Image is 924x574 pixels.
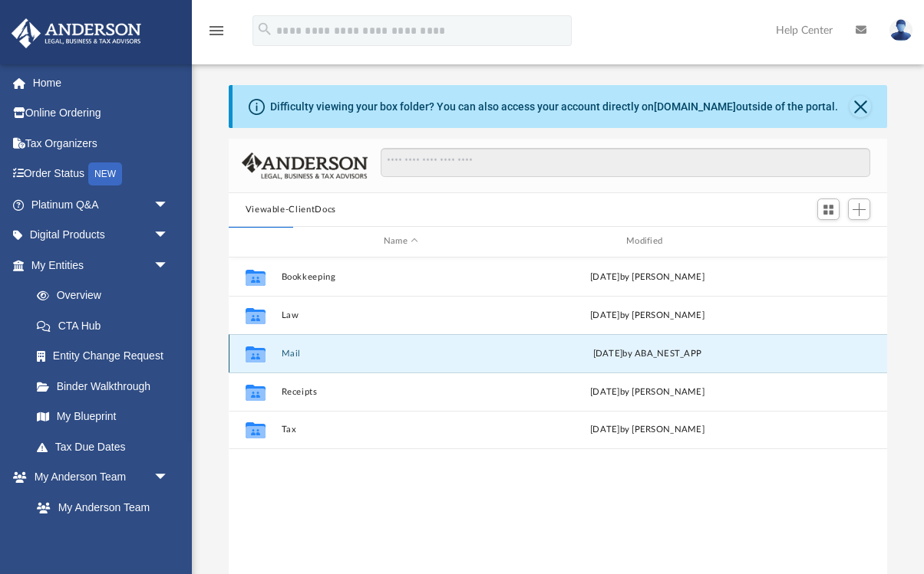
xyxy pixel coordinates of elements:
div: [DATE] by [PERSON_NAME] [527,270,767,284]
div: id [235,235,273,248]
a: My Anderson Team [21,492,177,523]
div: Modified [527,235,767,248]
a: My Entitiesarrow_drop_down [11,250,192,280]
button: Mail [281,349,520,359]
a: CTA Hub [21,310,192,341]
button: Viewable-ClientDocs [246,203,336,217]
button: Close [850,96,871,117]
button: Tax [281,425,520,435]
button: Law [281,310,520,320]
div: NEW [88,162,122,185]
a: Order StatusNEW [11,159,192,190]
button: Switch to Grid View [817,198,840,220]
img: Anderson Advisors Platinum Portal [7,18,146,48]
button: Bookkeeping [281,272,520,282]
a: Overview [21,280,192,311]
a: Home [11,67,192,98]
img: User Pic [889,19,912,41]
button: Add [848,198,871,220]
i: search [256,21,273,38]
a: Binder Walkthrough [21,371,192,402]
a: Tax Due Dates [21,431,192,462]
a: Online Ordering [11,98,192,129]
a: menu [207,29,226,40]
a: Digital Productsarrow_drop_down [11,220,192,251]
i: menu [207,21,226,40]
a: Platinum Q&Aarrow_drop_down [11,189,192,220]
a: Anderson System [21,523,184,553]
a: My Blueprint [21,402,184,432]
a: Entity Change Request [21,341,192,372]
span: arrow_drop_down [153,250,184,281]
div: [DATE] by [PERSON_NAME] [527,308,767,322]
span: arrow_drop_down [153,189,184,221]
span: arrow_drop_down [153,220,184,251]
div: [DATE] by [PERSON_NAME] [527,423,767,437]
a: My Anderson Teamarrow_drop_down [11,462,184,493]
a: [DOMAIN_NAME] [654,100,736,113]
input: Search files and folders [381,148,870,177]
a: Tax Organizers [11,128,192,159]
div: Difficulty viewing your box folder? You can also access your account directly on outside of the p... [270,99,838,115]
span: arrow_drop_down [153,462,184,494]
div: Name [280,235,520,248]
div: id [774,235,881,248]
div: [DATE] by ABA_NEST_APP [527,346,767,360]
button: Receipts [281,387,520,397]
div: [DATE] by [PERSON_NAME] [527,385,767,399]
